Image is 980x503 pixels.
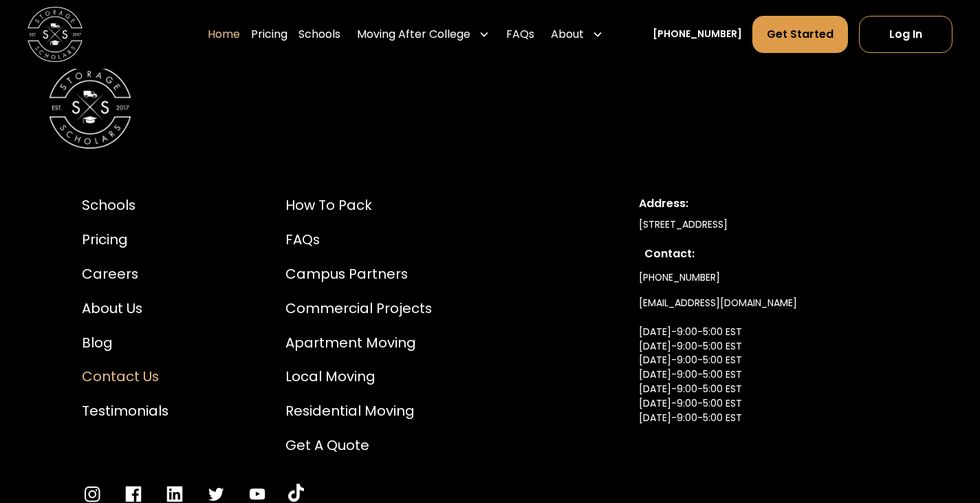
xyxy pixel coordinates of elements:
[49,66,131,149] img: Storage Scholars Logomark.
[506,15,534,54] a: FAQs
[28,7,83,62] img: Storage Scholars main logo
[644,246,893,262] div: Contact:
[82,333,168,354] a: Blog
[357,26,470,43] div: Moving After College
[208,15,240,54] a: Home
[82,264,168,285] a: Careers
[285,195,432,216] a: How to Pack
[82,195,168,216] a: Schools
[82,299,168,319] a: About Us
[298,15,340,54] a: Schools
[82,401,168,422] a: Testimonials
[639,265,720,290] a: [PHONE_NUMBER]
[285,333,432,354] a: Apartment Moving
[285,367,432,387] a: Local Moving
[545,15,609,54] div: About
[639,217,898,232] div: [STREET_ADDRESS]
[82,230,168,250] a: Pricing
[752,16,848,53] a: Get Started
[285,299,432,319] a: Commercial Projects
[285,401,432,422] a: Residential Moving
[285,436,432,456] a: Get a Quote
[351,15,495,54] div: Moving After College
[859,16,952,53] a: Log In
[639,195,898,212] div: Address:
[551,26,584,43] div: About
[653,27,742,41] a: [PHONE_NUMBER]
[285,264,432,285] a: Campus Partners
[251,15,287,54] a: Pricing
[285,230,432,250] a: FAQs
[82,367,168,387] a: Contact Us
[639,290,797,460] a: [EMAIL_ADDRESS][DOMAIN_NAME][DATE]-9:00-5:00 EST[DATE]-9:00-5:00 EST[DATE]-9:00-5:00 EST[DATE]-9:...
